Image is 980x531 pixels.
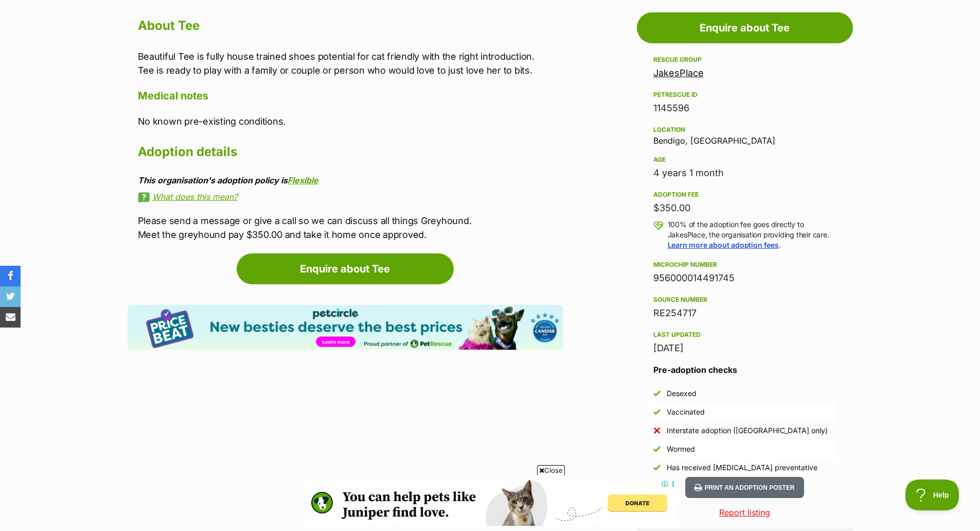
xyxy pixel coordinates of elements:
h2: Adoption details [138,141,563,163]
a: Enquire about Tee [637,12,853,43]
h4: Medical notes [138,89,563,102]
div: Location [653,126,836,134]
p: Please send a message or give a call so we can discuss all things Greyhound. Meet the greyhound p... [138,214,563,242]
div: Wormed [667,444,695,454]
div: 4 years 1 month [653,166,836,180]
a: Learn more about adoption fees [668,241,779,249]
div: RE254717 [653,306,836,320]
div: $350.00 [653,201,836,215]
div: Source number [653,296,836,304]
div: Microchip number [653,261,836,269]
div: 956000014491745 [653,271,836,285]
div: Bendigo, [GEOGRAPHIC_DATA] [653,124,836,145]
a: Enquire about Tee [237,253,454,284]
img: No [653,427,661,434]
img: Yes [653,390,661,397]
div: PetRescue ID [653,91,836,99]
div: Age [653,156,836,164]
a: Flexible [288,175,318,185]
iframe: Advertisement [303,479,678,526]
h2: About Tee [138,14,563,37]
img: Yes [653,464,661,471]
a: What does this mean? [138,192,563,201]
div: [DATE] [653,341,836,355]
iframe: Help Scout Beacon - Open [905,479,959,510]
img: Yes [653,408,661,416]
div: Rescue group [653,56,836,64]
h3: Pre-adoption checks [653,364,836,376]
a: Report listing [637,506,853,519]
div: Adoption fee [653,191,836,199]
button: Print an adoption poster [685,477,804,498]
span: Close [537,465,565,475]
a: JakesPlace [653,67,704,78]
p: 100% of the adoption fee goes directly to JakesPlace, the organisation providing their care. . [668,219,836,250]
img: Pet Circle promo banner [128,305,563,350]
div: This organisation's adoption policy is [138,176,563,185]
div: 1145596 [653,101,836,115]
p: No known pre-existing conditions. [138,114,563,128]
img: Yes [653,446,661,453]
div: Desexed [667,388,697,399]
div: Interstate adoption ([GEOGRAPHIC_DATA] only) [667,425,828,436]
p: Beautiful Tee is fully house trained shoes potential for cat friendly with the right introduction... [138,49,563,77]
div: Last updated [653,331,836,339]
div: Has received [MEDICAL_DATA] preventative [667,463,817,473]
div: Vaccinated [667,407,705,417]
